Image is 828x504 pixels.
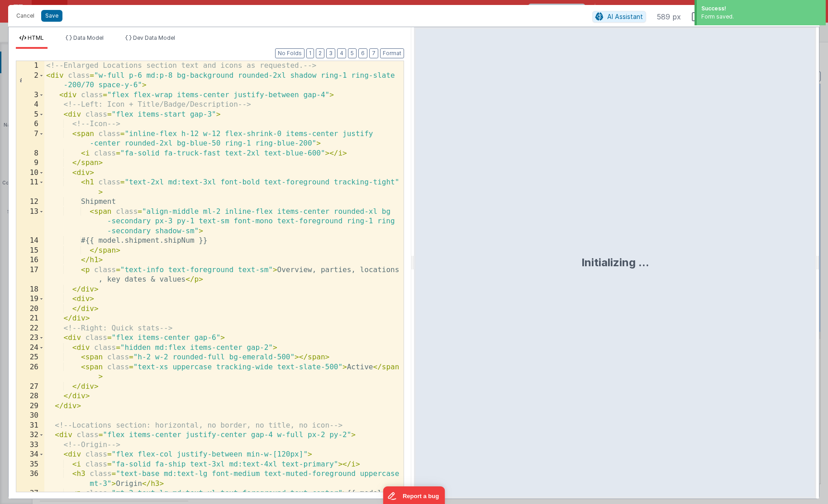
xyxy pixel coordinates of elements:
[16,110,44,120] div: 5
[16,236,44,246] div: 14
[16,285,44,295] div: 18
[16,71,44,90] div: 2
[581,255,649,270] div: Initializing ...
[607,13,643,20] span: AI Assistant
[16,401,44,411] div: 29
[16,61,44,71] div: 1
[28,34,44,41] span: HTML
[316,48,324,58] button: 2
[73,34,104,41] span: Data Model
[133,34,175,41] span: Dev Data Model
[16,304,44,314] div: 20
[16,314,44,324] div: 21
[592,11,646,23] button: AI Assistant
[16,90,44,100] div: 3
[16,430,44,440] div: 32
[16,255,44,265] div: 16
[16,353,44,363] div: 25
[16,440,44,450] div: 33
[16,168,44,178] div: 10
[337,48,346,58] button: 4
[701,13,821,21] div: Form saved.
[16,100,44,110] div: 4
[41,10,62,22] button: Save
[12,9,39,22] button: Cancel
[657,11,681,22] span: 589 px
[358,48,367,58] button: 6
[369,48,378,58] button: 7
[16,382,44,392] div: 27
[326,48,335,58] button: 3
[380,48,404,58] button: Format
[16,343,44,353] div: 24
[16,469,44,489] div: 36
[701,5,821,13] div: Success!
[16,421,44,431] div: 31
[16,391,44,401] div: 28
[275,48,305,58] button: No Folds
[16,246,44,256] div: 15
[16,363,44,382] div: 26
[16,294,44,304] div: 19
[16,411,44,421] div: 30
[16,197,44,207] div: 12
[16,333,44,343] div: 23
[16,178,44,197] div: 11
[16,324,44,334] div: 22
[16,265,44,285] div: 17
[16,207,44,236] div: 13
[16,460,44,470] div: 35
[16,149,44,159] div: 8
[16,450,44,460] div: 34
[16,158,44,168] div: 9
[16,119,44,129] div: 6
[348,48,357,58] button: 5
[16,129,44,149] div: 7
[306,48,314,58] button: 1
